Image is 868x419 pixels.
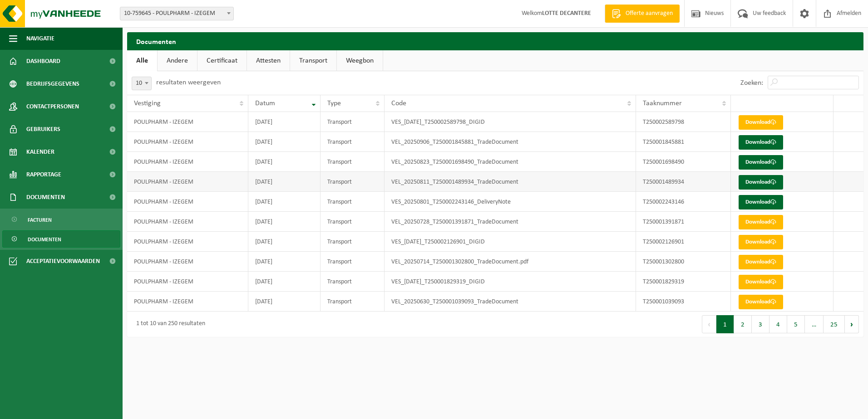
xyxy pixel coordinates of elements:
td: VEL_20250823_T250001698490_TradeDocument [385,152,636,172]
td: POULPHARM - IZEGEM [127,172,248,192]
td: [DATE] [248,132,321,152]
strong: LOTTE DECANTERE [542,10,591,17]
span: Dashboard [26,50,60,73]
span: 10-759645 - POULPHARM - IZEGEM [120,7,234,20]
button: 1 [716,315,734,333]
td: Transport [321,152,385,172]
td: POULPHARM - IZEGEM [127,272,248,292]
td: T250001302800 [636,252,731,272]
span: Kalender [26,141,54,163]
span: Facturen [28,211,52,229]
a: Download [739,295,783,309]
a: Download [739,175,783,190]
span: Navigatie [26,27,54,50]
a: Alle [127,50,157,71]
td: POULPHARM - IZEGEM [127,232,248,252]
td: Transport [321,252,385,272]
td: VES_[DATE]_T250001829319_DIGID [385,272,636,292]
td: [DATE] [248,172,321,192]
a: Download [739,135,783,150]
span: Offerte aanvragen [623,9,675,18]
h2: Documenten [127,32,863,50]
div: 1 tot 10 van 250 resultaten [132,316,205,332]
td: T250002243146 [636,192,731,212]
a: Offerte aanvragen [605,5,680,23]
span: Acceptatievoorwaarden [26,250,100,273]
td: POULPHARM - IZEGEM [127,112,248,132]
span: Type [327,100,341,107]
span: 10 [132,77,151,90]
span: Contactpersonen [26,95,79,118]
span: Gebruikers [26,118,60,141]
span: 10 [132,77,152,90]
a: Attesten [247,50,290,71]
a: Download [739,155,783,170]
td: POULPHARM - IZEGEM [127,192,248,212]
td: T250002589798 [636,112,731,132]
td: [DATE] [248,192,321,212]
td: Transport [321,172,385,192]
span: … [805,315,824,333]
td: T250001039093 [636,292,731,312]
span: Taaknummer [643,100,682,107]
a: Weegbon [337,50,383,71]
a: Download [739,275,783,289]
a: Download [739,255,783,269]
span: Documenten [26,186,65,209]
td: Transport [321,192,385,212]
td: T250001391871 [636,212,731,232]
button: 2 [734,315,752,333]
td: Transport [321,212,385,232]
span: Bedrijfsgegevens [26,73,79,95]
td: VEL_20250811_T250001489934_TradeDocument [385,172,636,192]
td: Transport [321,132,385,152]
span: 10-759645 - POULPHARM - IZEGEM [120,7,233,20]
td: T250001845881 [636,132,731,152]
td: VEL_20250630_T250001039093_TradeDocument [385,292,636,312]
td: Transport [321,292,385,312]
button: Next [845,315,859,333]
td: Transport [321,272,385,292]
a: Andere [158,50,197,71]
button: 3 [752,315,769,333]
span: Vestiging [134,100,161,107]
td: VES_[DATE]_T250002126901_DIGID [385,232,636,252]
a: Download [739,195,783,209]
button: Previous [702,315,716,333]
a: Documenten [2,230,120,248]
td: POULPHARM - IZEGEM [127,292,248,312]
span: Code [391,100,406,107]
span: Documenten [28,231,61,248]
label: resultaten weergeven [156,79,221,86]
td: [DATE] [248,232,321,252]
td: [DATE] [248,272,321,292]
td: VES_20250801_T250002243146_DeliveryNote [385,192,636,212]
td: VEL_20250728_T250001391871_TradeDocument [385,212,636,232]
button: 25 [824,315,845,333]
td: [DATE] [248,152,321,172]
td: T250001489934 [636,172,731,192]
td: VEL_20250906_T250001845881_TradeDocument [385,132,636,152]
td: POULPHARM - IZEGEM [127,212,248,232]
td: Transport [321,112,385,132]
a: Download [739,215,783,229]
a: Download [739,115,783,130]
button: 4 [769,315,787,333]
td: Transport [321,232,385,252]
span: Rapportage [26,163,61,186]
td: T250001698490 [636,152,731,172]
a: Download [739,235,783,249]
a: Certificaat [197,50,247,71]
td: [DATE] [248,292,321,312]
a: Transport [290,50,336,71]
td: VEL_20250714_T250001302800_TradeDocument.pdf [385,252,636,272]
label: Zoeken: [740,79,763,87]
td: VES_[DATE]_T250002589798_DIGID [385,112,636,132]
td: T250002126901 [636,232,731,252]
td: POULPHARM - IZEGEM [127,252,248,272]
span: Datum [255,100,275,107]
td: POULPHARM - IZEGEM [127,152,248,172]
td: [DATE] [248,212,321,232]
td: [DATE] [248,252,321,272]
td: T250001829319 [636,272,731,292]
